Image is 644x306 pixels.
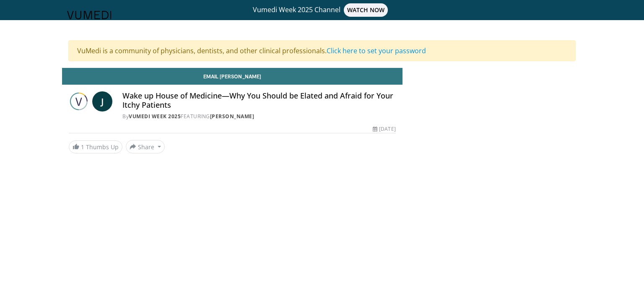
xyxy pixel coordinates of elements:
div: VuMedi is a community of physicians, dentists, and other clinical professionals. [68,40,576,61]
a: Vumedi Week 2025 [129,113,181,120]
a: 1 Thumbs Up [69,140,122,153]
a: J [92,91,112,112]
img: VuMedi Logo [67,11,112,19]
div: By FEATURING [122,113,396,120]
h4: Wake up House of Medicine—Why You Should be Elated and Afraid for Your Itchy Patients [122,91,396,109]
img: Vumedi Week 2025 [69,91,89,112]
a: Email [PERSON_NAME] [62,68,402,85]
button: Share [126,140,165,153]
div: [DATE] [373,125,395,133]
a: [PERSON_NAME] [210,113,254,120]
span: 1 [81,143,84,151]
a: Click here to set your password [327,46,426,55]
